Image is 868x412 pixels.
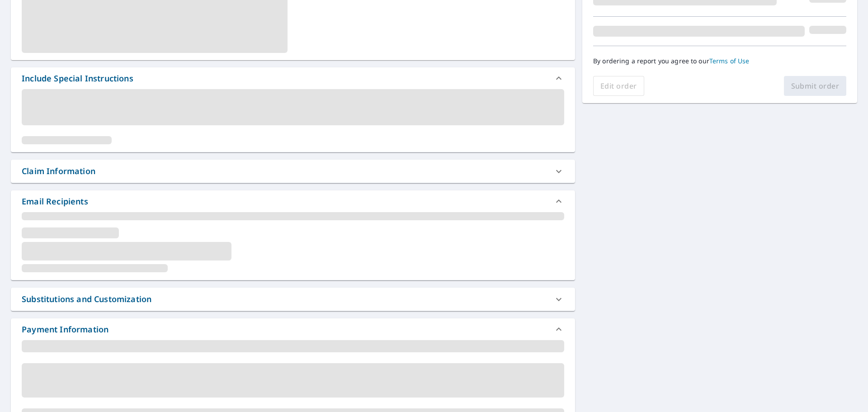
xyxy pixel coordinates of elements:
[11,160,575,183] div: Claim Information
[22,293,151,305] div: Substitutions and Customization
[11,288,575,311] div: Substitutions and Customization
[22,165,95,177] div: Claim Information
[593,57,846,65] p: By ordering a report you agree to our
[22,195,88,208] div: Email Recipients
[11,190,575,212] div: Email Recipients
[22,72,133,85] div: Include Special Instructions
[11,318,575,340] div: Payment Information
[709,57,750,65] a: Terms of Use
[22,323,108,336] div: Payment Information
[11,67,575,89] div: Include Special Instructions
